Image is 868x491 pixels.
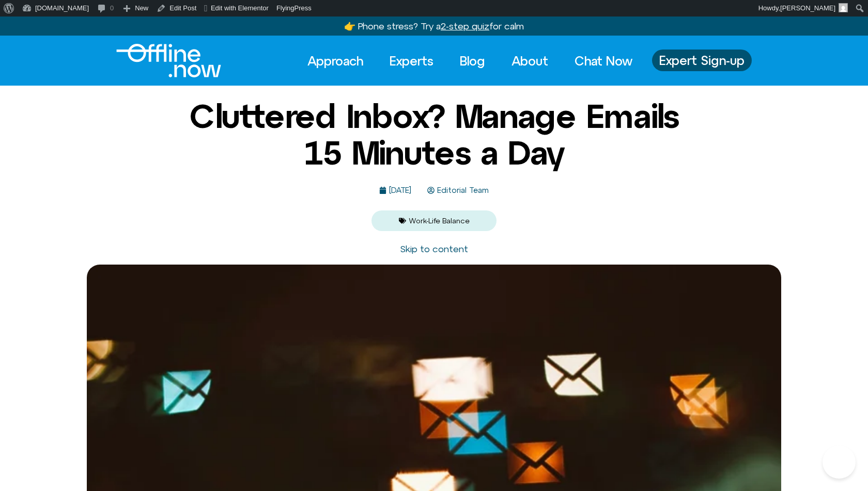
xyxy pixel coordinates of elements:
a: Editorial Team [427,186,489,195]
div: Logo [116,44,204,77]
a: [DATE] [379,186,411,195]
u: 2-step quiz [441,21,489,31]
span: [PERSON_NAME] [780,4,835,12]
h1: Cluttered Inbox? Manage Emails 15 Minutes a Day [183,98,685,171]
a: Work-Life Balance [409,217,470,225]
a: 👉 Phone stress? Try a2-step quizfor calm [344,21,524,31]
span: Editorial Team [435,186,489,195]
a: Skip to content [400,243,468,254]
iframe: Botpress [823,446,856,479]
span: Edit with Elementor [211,4,269,12]
a: Experts [380,50,443,72]
a: About [502,50,557,72]
time: [DATE] [389,186,411,194]
a: Approach [298,50,373,72]
img: Offline.Now logo in white. Text of the words offline.now with a line going through the "O" [116,44,221,77]
a: Expert Sign-up [652,50,752,71]
nav: Menu [298,50,642,72]
a: Blog [451,50,494,72]
a: Chat Now [565,50,642,72]
span: Expert Sign-up [659,54,745,67]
